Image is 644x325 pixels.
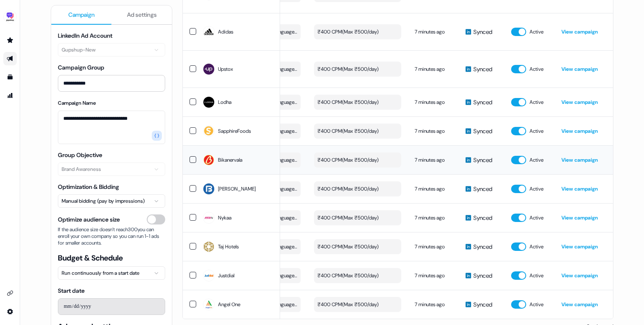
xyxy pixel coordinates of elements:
button: ₹400 CPM(Max ₹500/day) [314,95,401,110]
td: 7 minutes ago [408,88,458,116]
a: Go to templates [3,70,17,84]
button: ₹400 CPM(Max ₹500/day) [314,297,401,312]
span: Synced [473,214,492,222]
span: Nykaa [218,214,231,222]
span: Active [530,271,543,280]
div: ₹400 CPM ( Max ₹500/day ) [317,98,379,106]
label: Start date [58,287,85,294]
span: Bikanervala [218,156,242,164]
td: 7 minutes ago [408,261,458,290]
button: ₹400 CPM(Max ₹500/day) [314,268,401,283]
span: Justdial [218,271,234,280]
button: ₹400 CPM(Max ₹500/day) [314,239,401,254]
a: Go to integrations [3,286,17,300]
button: ₹400 CPM(Max ₹500/day) [314,124,401,139]
a: View campaign [561,99,598,106]
span: Angel One [218,300,240,309]
span: Taj Hotels [218,242,239,251]
button: ₹400 CPM(Max ₹500/day) [314,181,401,196]
span: Synced [473,185,492,193]
span: Lodha [218,98,231,106]
span: Campaign [68,10,95,19]
label: LinkedIn Ad Account [58,32,112,39]
label: Campaign Group [58,64,104,71]
td: 7 minutes ago [408,290,458,319]
span: Synced [473,127,492,135]
div: ₹400 CPM ( Max ₹500/day ) [317,127,379,135]
a: View campaign [561,243,598,250]
span: Budget & Schedule [58,253,165,263]
a: View campaign [561,66,598,72]
label: Optimization & Bidding [58,183,119,191]
a: Go to outbound experience [3,52,17,65]
span: Active [530,242,543,251]
span: SapphireFoods [218,127,251,135]
span: Active [530,127,543,135]
span: Active [530,156,543,164]
td: 7 minutes ago [408,13,458,50]
td: 7 minutes ago [408,145,458,174]
span: Synced [473,300,492,309]
label: Group Objective [58,151,102,159]
a: View campaign [561,28,598,35]
div: ₹400 CPM ( Max ₹500/day ) [317,28,379,36]
div: ₹400 CPM ( Max ₹500/day ) [317,214,379,222]
span: Active [530,65,543,73]
div: ₹400 CPM ( Max ₹500/day ) [317,271,379,280]
div: ₹400 CPM ( Max ₹500/day ) [317,156,379,164]
span: Active [530,28,543,36]
td: 7 minutes ago [408,174,458,203]
button: ₹400 CPM(Max ₹500/day) [314,152,401,168]
a: View campaign [561,272,598,279]
div: ₹400 CPM ( Max ₹500/day ) [317,300,379,309]
span: Active [530,185,543,193]
span: Ad settings [127,10,157,19]
button: ₹400 CPM(Max ₹500/day) [314,210,401,225]
a: Go to attribution [3,89,17,102]
a: Go to prospects [3,34,17,47]
span: Synced [473,271,492,280]
span: Synced [473,242,492,251]
span: Upstox [218,65,233,73]
span: Active [530,300,543,309]
td: 7 minutes ago [408,232,458,261]
span: Active [530,214,543,222]
a: View campaign [561,186,598,192]
span: Synced [473,98,492,106]
span: Synced [473,65,492,73]
a: View campaign [561,214,598,221]
label: Campaign Name [58,100,96,106]
button: Optimize audience size [147,214,165,224]
span: Synced [473,28,492,36]
button: ₹400 CPM(Max ₹500/day) [314,62,401,77]
a: View campaign [561,157,598,163]
a: View campaign [561,301,598,308]
div: ₹400 CPM ( Max ₹500/day ) [317,242,379,251]
td: 7 minutes ago [408,203,458,232]
div: ₹400 CPM ( Max ₹500/day ) [317,65,379,73]
td: 7 minutes ago [408,50,458,88]
span: Adidas [218,28,233,36]
span: [PERSON_NAME] [218,185,256,193]
span: Synced [473,156,492,164]
span: Optimize audience size [58,215,120,224]
span: Active [530,98,543,106]
a: View campaign [561,128,598,134]
button: ₹400 CPM(Max ₹500/day) [314,24,401,39]
a: Go to integrations [3,305,17,318]
td: 7 minutes ago [408,116,458,145]
span: If the audience size doesn’t reach 300 you can enroll your own company so you can run 1-1 ads for... [58,226,165,246]
div: ₹400 CPM ( Max ₹500/day ) [317,185,379,193]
